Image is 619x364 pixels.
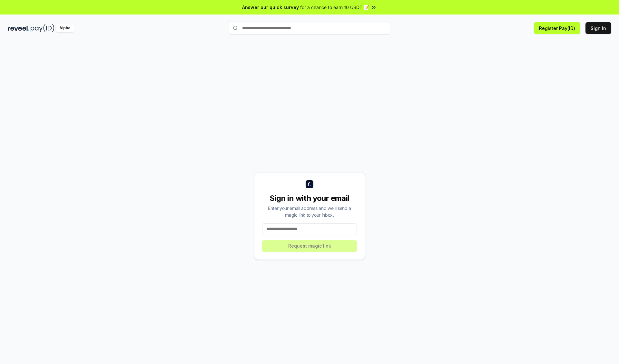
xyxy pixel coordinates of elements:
button: Register Pay(ID) [534,22,580,34]
div: Enter your email address and we’ll send a magic link to your inbox. [262,205,357,218]
img: pay_id [31,24,54,32]
button: Sign In [585,22,611,34]
img: reveel_dark [8,24,29,32]
div: Sign in with your email [262,193,357,203]
span: for a chance to earn 10 USDT 📝 [300,4,369,11]
div: Alpha [56,24,74,32]
span: Answer our quick survey [242,4,299,11]
img: logo_small [306,180,313,188]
